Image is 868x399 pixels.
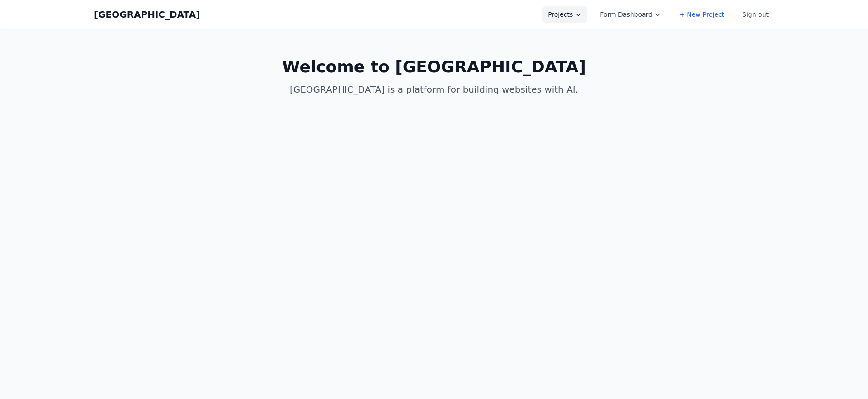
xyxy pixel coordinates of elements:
button: Projects [542,6,587,23]
p: [GEOGRAPHIC_DATA] is a platform for building websites with AI. [260,83,608,96]
button: Sign out [737,6,774,23]
button: Form Dashboard [594,6,667,23]
a: + New Project [674,6,730,23]
a: [GEOGRAPHIC_DATA] [94,8,200,21]
h1: Welcome to [GEOGRAPHIC_DATA] [260,58,608,76]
